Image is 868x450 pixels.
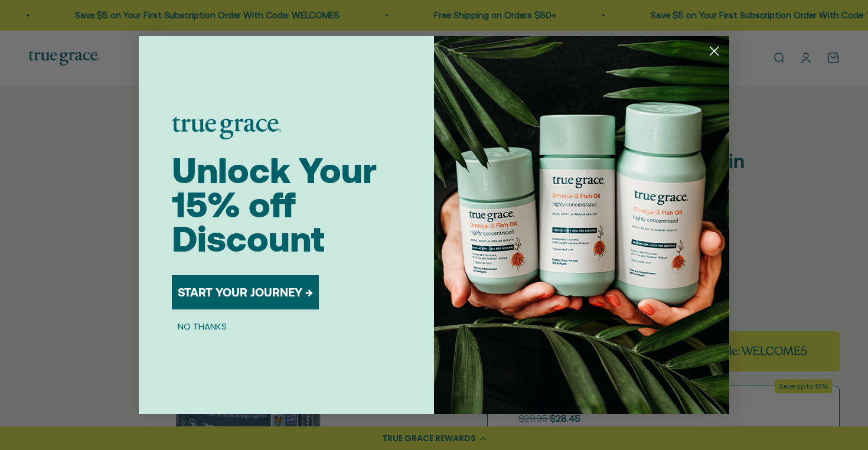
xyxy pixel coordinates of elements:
span: Unlock Your 15% off Discount [172,150,377,259]
button: START YOUR JOURNEY → [172,275,319,309]
img: logo placeholder [172,117,281,139]
img: 098727d5-50f8-4f9b-9554-844bb8da1403.jpeg [434,36,729,414]
button: Close dialog [704,41,725,61]
button: NO THANKS [172,319,233,333]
